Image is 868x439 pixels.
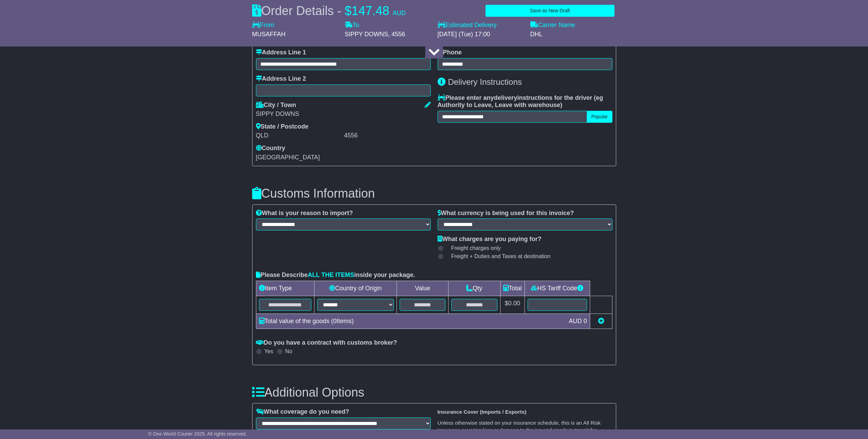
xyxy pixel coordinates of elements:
td: HS Tariff Code [524,281,590,296]
label: Address Line 1 [256,49,306,56]
span: delivery [494,94,517,101]
label: What charges are you paying for? [438,236,542,243]
span: Delivery Instructions [448,77,522,87]
div: QLD [256,132,342,139]
label: State / Postcode [256,123,309,131]
div: Total value of the goods ( Items) [256,317,566,326]
span: [GEOGRAPHIC_DATA] [256,154,320,161]
label: What is your reason to import? [256,210,353,217]
label: Please enter any instructions for the driver ( ) [438,94,612,109]
button: Save as New Draft [485,5,614,17]
label: Please Describe inside your package. [256,271,415,279]
div: [DATE] (Tue) 17:00 [438,31,523,38]
td: Country of Origin [314,281,397,296]
span: eg Authority to Leave, Leave with warehouse [438,94,603,109]
span: SIPPY DOWNS [345,31,388,38]
div: Order Details - [252,3,406,18]
span: 0.00 [508,300,520,307]
td: Total [500,281,524,296]
label: Do you have a contract with customs broker? [256,339,397,347]
label: No [285,348,292,355]
label: Freight charges only [443,245,501,251]
td: Value [397,281,449,296]
h3: Additional Options [252,386,616,399]
span: , 4556 [388,31,405,38]
label: To [345,22,359,29]
span: AUD [393,10,406,16]
a: Add new item [598,318,604,324]
label: Estimated Delivery [438,22,523,29]
span: 0 [333,318,337,324]
button: Popular [587,111,612,123]
span: AUD [569,318,582,324]
label: What coverage do you need? [256,408,349,416]
span: ALL THE ITEMS [308,271,354,278]
td: Qty [449,281,501,296]
label: What currency is being used for this invoice? [438,210,574,217]
span: © One World Courier 2025. All rights reserved. [148,431,247,437]
span: $ [345,4,352,18]
div: SIPPY DOWNS [256,110,431,118]
td: Item Type [256,281,314,296]
label: Country [256,145,285,152]
label: Address Line 2 [256,75,306,83]
span: 147.48 [352,4,389,18]
td: $ [500,296,524,314]
span: 0 [583,318,587,324]
label: From [252,22,274,29]
div: DHL [530,31,616,38]
span: MUSAFFAH [252,31,286,38]
label: Carrier Name [530,22,575,29]
div: 4556 [344,132,431,139]
label: Yes [264,348,273,355]
b: Insurance Cover (Imports / Exports) [438,409,527,415]
label: City / Town [256,102,296,109]
span: Freight + Duties and Taxes at destination [451,253,550,260]
h3: Customs Information [252,187,616,200]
